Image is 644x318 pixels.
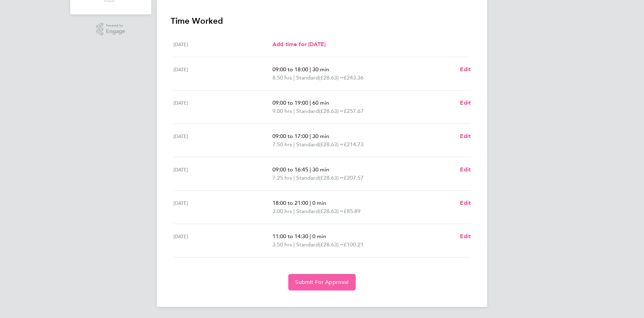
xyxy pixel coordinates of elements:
[310,133,311,139] span: |
[293,208,295,214] span: |
[296,207,319,215] span: Standard
[460,233,471,240] span: Edit
[296,74,319,82] span: Standard
[173,65,272,82] div: [DATE]
[296,140,319,149] span: Standard
[295,279,348,286] span: Submit For Approval
[272,208,292,214] span: 3.00 hrs
[173,132,272,149] div: [DATE]
[319,174,344,181] span: (£28.63) =
[173,166,272,182] div: [DATE]
[293,74,295,81] span: |
[460,232,471,241] a: Edit
[344,241,364,248] span: £100.21
[272,200,308,206] span: 18:00 to 21:00
[288,274,355,290] button: Submit For Approval
[310,200,311,206] span: |
[460,99,471,106] span: Edit
[460,200,471,206] span: Edit
[106,23,125,29] span: Powered by
[312,99,329,106] span: 60 min
[319,74,344,81] span: (£28.63) =
[272,99,308,106] span: 09:00 to 19:00
[173,40,272,49] div: [DATE]
[293,241,295,248] span: |
[460,65,471,74] a: Edit
[272,40,325,49] a: Add time for [DATE]
[460,99,471,107] a: Edit
[344,174,364,181] span: £207.57
[293,174,295,181] span: |
[296,174,319,182] span: Standard
[171,15,473,26] h3: Time Worked
[460,166,471,174] a: Edit
[310,99,311,106] span: |
[310,66,311,73] span: |
[312,233,326,240] span: 0 min
[344,74,364,81] span: £243.36
[312,133,329,139] span: 30 min
[96,23,126,36] a: Powered byEngage
[310,233,311,240] span: |
[296,107,319,115] span: Standard
[173,199,272,215] div: [DATE]
[272,141,292,148] span: 7.50 hrs
[106,29,125,34] span: Engage
[272,66,308,73] span: 09:00 to 18:00
[296,241,319,249] span: Standard
[272,41,325,47] span: Add time for [DATE]
[272,74,292,81] span: 8.50 hrs
[272,233,308,240] span: 11:00 to 14:30
[344,141,364,148] span: £214.73
[319,141,344,148] span: (£28.63) =
[173,232,272,249] div: [DATE]
[312,166,329,173] span: 30 min
[293,108,295,114] span: |
[319,108,344,114] span: (£28.63) =
[460,166,471,173] span: Edit
[272,241,292,248] span: 3.50 hrs
[293,141,295,148] span: |
[310,166,311,173] span: |
[344,108,364,114] span: £257.67
[312,200,326,206] span: 0 min
[312,66,329,73] span: 30 min
[272,166,308,173] span: 09:00 to 16:45
[460,133,471,139] span: Edit
[344,208,361,214] span: £85.89
[460,199,471,207] a: Edit
[460,66,471,73] span: Edit
[272,108,292,114] span: 9.00 hrs
[173,99,272,115] div: [DATE]
[319,241,344,248] span: (£28.63) =
[319,208,344,214] span: (£28.63) =
[272,133,308,139] span: 09:00 to 17:00
[460,132,471,140] a: Edit
[272,174,292,181] span: 7.25 hrs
